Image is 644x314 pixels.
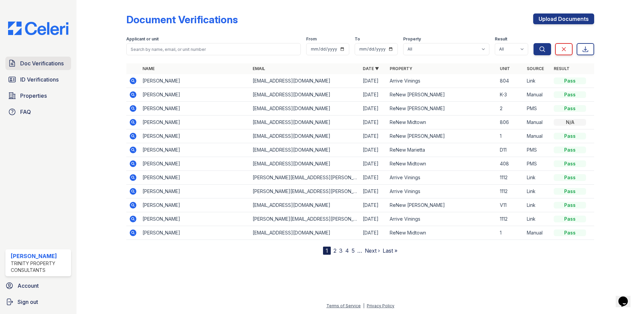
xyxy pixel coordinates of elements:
[554,174,586,181] div: Pass
[360,129,387,143] td: [DATE]
[387,226,497,240] td: ReNew Midtown
[497,185,524,198] td: 1112
[363,303,364,308] div: |
[250,74,360,88] td: [EMAIL_ADDRESS][DOMAIN_NAME]
[524,212,551,226] td: Link
[524,171,551,185] td: Link
[387,116,497,129] td: ReNew Midtown
[250,88,360,102] td: [EMAIL_ADDRESS][DOMAIN_NAME]
[403,36,421,42] label: Property
[250,102,360,116] td: [EMAIL_ADDRESS][DOMAIN_NAME]
[383,247,397,254] a: Last »
[524,74,551,88] td: Link
[250,157,360,171] td: [EMAIL_ADDRESS][DOMAIN_NAME]
[497,212,524,226] td: 1112
[524,143,551,157] td: PMS
[387,143,497,157] td: ReNew Marietta
[355,36,360,42] label: To
[524,185,551,198] td: Link
[140,143,250,157] td: [PERSON_NAME]
[500,66,510,71] a: Unit
[497,88,524,102] td: K-3
[253,66,265,71] a: Email
[20,59,64,67] span: Doc Verifications
[554,66,570,71] a: Result
[126,43,301,55] input: Search by name, email, or unit number
[250,212,360,226] td: [PERSON_NAME][EMAIL_ADDRESS][PERSON_NAME][DOMAIN_NAME]
[554,119,586,126] div: N/A
[323,247,331,255] div: 1
[18,298,38,306] span: Sign out
[387,129,497,143] td: ReNew [PERSON_NAME]
[250,116,360,129] td: [EMAIL_ADDRESS][DOMAIN_NAME]
[554,202,586,209] div: Pass
[524,129,551,143] td: Manual
[360,171,387,185] td: [DATE]
[339,247,343,254] a: 3
[11,252,68,260] div: [PERSON_NAME]
[126,36,159,42] label: Applicant or unit
[140,74,250,88] td: [PERSON_NAME]
[352,247,355,254] a: 5
[250,185,360,198] td: [PERSON_NAME][EMAIL_ADDRESS][PERSON_NAME][DOMAIN_NAME]
[360,198,387,212] td: [DATE]
[11,260,68,274] div: Trinity Property Consultants
[5,73,71,86] a: ID Verifications
[140,198,250,212] td: [PERSON_NAME]
[554,91,586,98] div: Pass
[18,282,39,290] span: Account
[495,36,507,42] label: Result
[360,143,387,157] td: [DATE]
[367,303,394,308] a: Privacy Policy
[387,102,497,116] td: ReNew [PERSON_NAME]
[142,66,155,71] a: Name
[554,188,586,195] div: Pass
[363,66,379,71] a: Date ▼
[140,157,250,171] td: [PERSON_NAME]
[20,108,31,116] span: FAQ
[360,212,387,226] td: [DATE]
[527,66,544,71] a: Source
[524,116,551,129] td: Manual
[345,247,349,254] a: 4
[497,129,524,143] td: 1
[140,88,250,102] td: [PERSON_NAME]
[387,171,497,185] td: Arrive Vinings
[524,226,551,240] td: Manual
[140,226,250,240] td: [PERSON_NAME]
[360,157,387,171] td: [DATE]
[387,185,497,198] td: Arrive Vinings
[140,171,250,185] td: [PERSON_NAME]
[497,116,524,129] td: 806
[20,92,47,100] span: Properties
[3,22,74,35] img: CE_Logo_Blue-a8612792a0a2168367f1c8372b55b34899dd931a85d93a1a3d3e32e68fde9ad4.png
[333,247,336,254] a: 2
[524,88,551,102] td: Manual
[360,88,387,102] td: [DATE]
[497,157,524,171] td: 408
[360,102,387,116] td: [DATE]
[554,216,586,222] div: Pass
[554,229,586,236] div: Pass
[554,133,586,139] div: Pass
[306,36,317,42] label: From
[126,13,238,26] div: Document Verifications
[3,295,74,309] a: Sign out
[140,212,250,226] td: [PERSON_NAME]
[554,160,586,167] div: Pass
[554,147,586,153] div: Pass
[360,185,387,198] td: [DATE]
[387,88,497,102] td: ReNew [PERSON_NAME]
[250,129,360,143] td: [EMAIL_ADDRESS][DOMAIN_NAME]
[360,74,387,88] td: [DATE]
[360,116,387,129] td: [DATE]
[387,74,497,88] td: Arrive Vinings
[616,287,637,307] iframe: chat widget
[5,105,71,119] a: FAQ
[357,247,362,255] span: …
[387,157,497,171] td: ReNew Midtown
[250,171,360,185] td: [PERSON_NAME][EMAIL_ADDRESS][PERSON_NAME][DOMAIN_NAME]
[20,75,59,84] span: ID Verifications
[140,116,250,129] td: [PERSON_NAME]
